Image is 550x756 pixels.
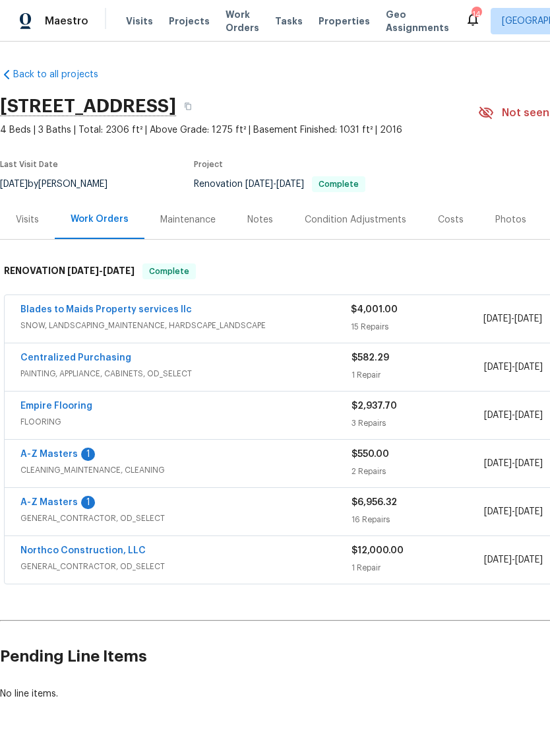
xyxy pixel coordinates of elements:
[484,507,512,516] span: [DATE]
[484,555,512,565] span: [DATE]
[226,8,259,34] span: Work Orders
[515,459,543,468] span: [DATE]
[483,312,542,326] span: -
[20,415,351,429] span: FLOORING
[275,17,303,26] span: Tasks
[351,450,389,459] span: $550.00
[194,180,365,189] span: Renovation
[169,15,210,28] span: Projects
[438,213,464,226] div: Costs
[319,15,370,28] span: Properties
[67,266,135,275] span: -
[16,213,39,226] div: Visits
[515,507,543,516] span: [DATE]
[351,498,397,507] span: $6,956.32
[247,213,273,226] div: Notes
[103,266,135,275] span: [DATE]
[351,401,397,411] span: $2,937.70
[351,353,389,362] span: $582.29
[483,314,511,324] span: [DATE]
[351,546,404,555] span: $12,000.00
[45,15,88,28] span: Maestro
[245,180,304,189] span: -
[515,555,543,565] span: [DATE]
[313,180,364,188] span: Complete
[20,367,351,380] span: PAINTING, APPLIANCE, CABINETS, OD_SELECT
[351,305,398,314] span: $4,001.00
[144,265,195,278] span: Complete
[305,213,406,226] div: Condition Adjustments
[484,409,543,422] span: -
[484,459,512,468] span: [DATE]
[20,319,351,332] span: SNOW, LANDSCAPING_MAINTENANCE, HARDSCAPE_LANDSCAPE
[126,15,153,28] span: Visits
[20,464,351,477] span: CLEANING_MAINTENANCE, CLEANING
[495,213,526,226] div: Photos
[4,263,135,279] h6: RENOVATION
[515,362,543,372] span: [DATE]
[351,320,483,333] div: 15 Repairs
[484,457,543,470] span: -
[245,180,273,189] span: [DATE]
[20,498,78,507] a: A-Z Masters
[20,560,351,573] span: GENERAL_CONTRACTOR, OD_SELECT
[351,417,484,430] div: 3 Repairs
[351,368,484,382] div: 1 Repair
[194,160,223,168] span: Project
[351,513,484,526] div: 16 Repairs
[351,561,484,574] div: 1 Repair
[351,465,484,478] div: 2 Repairs
[484,505,543,518] span: -
[81,448,95,461] div: 1
[484,411,512,420] span: [DATE]
[472,8,481,21] div: 14
[176,94,200,118] button: Copy Address
[160,213,216,226] div: Maintenance
[81,496,95,509] div: 1
[514,314,542,324] span: [DATE]
[20,450,78,459] a: A-Z Masters
[20,546,146,555] a: Northco Construction, LLC
[484,361,543,374] span: -
[20,305,192,314] a: Blades to Maids Property services llc
[20,512,351,525] span: GENERAL_CONTRACTOR, OD_SELECT
[484,362,512,372] span: [DATE]
[515,411,543,420] span: [DATE]
[484,553,543,567] span: -
[20,353,131,362] a: Centralized Purchasing
[276,180,304,189] span: [DATE]
[67,266,99,275] span: [DATE]
[71,213,129,226] div: Work Orders
[386,8,449,34] span: Geo Assignments
[20,401,92,411] a: Empire Flooring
